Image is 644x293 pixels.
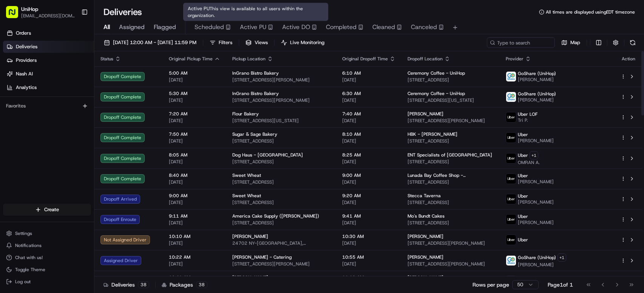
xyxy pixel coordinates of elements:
[342,199,395,206] span: [DATE]
[408,172,494,178] span: Lunada Bay Coffee Shop - [PERSON_NAME]
[408,179,494,185] span: [STREET_ADDRESS]
[342,111,395,117] span: 7:40 AM
[487,37,555,48] input: Type to search
[128,74,137,83] button: Start new chat
[232,111,259,117] span: Flour Bakery
[196,281,207,288] div: 38
[232,193,261,199] span: Sweet Wheat
[3,252,91,263] button: Chat with us!
[232,77,330,83] span: [STREET_ADDRESS][PERSON_NAME]
[169,240,220,246] span: [DATE]
[408,118,494,124] span: [STREET_ADDRESS][PERSON_NAME]
[3,81,94,94] a: Analytics
[232,138,330,144] span: [STREET_ADDRESS]
[506,112,516,122] img: uber-new-logo.jpeg
[3,68,94,80] a: Nash AI
[169,213,220,219] span: 9:11 AM
[169,56,213,62] span: Original Pickup Time
[169,179,220,185] span: [DATE]
[342,193,395,199] span: 9:20 AM
[530,151,538,160] button: +1
[3,228,91,239] button: Settings
[570,39,580,46] span: Map
[506,174,516,184] img: uber-new-logo.jpeg
[169,97,220,103] span: [DATE]
[518,132,528,138] span: Uber
[342,275,395,281] span: 11:10 AM
[518,152,528,158] span: Uber
[169,91,220,97] span: 5:30 AM
[408,91,465,97] span: Ceremony Coffee - UniHop
[408,275,443,281] span: [PERSON_NAME]
[342,159,395,165] span: [DATE]
[232,213,319,219] span: America Cake Supply ([PERSON_NAME])
[53,127,91,133] a: Powered byPylon
[103,23,110,32] span: All
[16,43,37,50] span: Deliveries
[342,97,395,103] span: [DATE]
[518,255,556,261] span: GoShare (UniHop)
[518,138,554,144] span: [PERSON_NAME]
[5,106,61,120] a: 📗Knowledge Base
[21,13,75,19] span: [EMAIL_ADDRESS][DOMAIN_NAME]
[232,233,268,239] span: [PERSON_NAME]
[621,56,636,62] div: Action
[408,213,445,219] span: Mo's Bundt Cakes
[232,118,330,124] span: [STREET_ADDRESS][US_STATE]
[290,39,324,46] span: Live Monitoring
[342,77,395,83] span: [DATE]
[282,23,310,32] span: Active DO
[3,276,91,287] button: Log out
[408,233,443,239] span: [PERSON_NAME]
[342,213,395,219] span: 9:41 AM
[195,23,224,32] span: Scheduled
[16,57,37,64] span: Providers
[342,131,395,137] span: 8:10 AM
[518,91,556,97] span: GoShare (UniHop)
[408,199,494,206] span: [STREET_ADDRESS]
[169,77,220,83] span: [DATE]
[154,23,176,32] span: Flagged
[169,138,220,144] span: [DATE]
[219,39,232,46] span: Filters
[342,56,388,62] span: Original Dropoff Time
[342,91,395,97] span: 6:30 AM
[26,80,96,86] div: We're available if you need us!
[15,255,43,261] span: Chat with us!
[408,159,494,165] span: [STREET_ADDRESS]
[71,109,121,117] span: API Documentation
[232,240,330,246] span: 24702 NY-[GEOGRAPHIC_DATA], [GEOGRAPHIC_DATA]
[3,54,94,66] a: Providers
[518,193,528,199] span: Uber
[232,261,330,267] span: [STREET_ADDRESS][PERSON_NAME]
[506,133,516,143] img: uber-new-logo.jpeg
[518,237,528,243] span: Uber
[506,215,516,224] img: uber-new-logo.jpeg
[15,267,45,273] span: Toggle Theme
[169,254,220,260] span: 10:22 AM
[16,84,37,91] span: Analytics
[119,23,145,32] span: Assigned
[232,97,330,103] span: [STREET_ADDRESS][PERSON_NAME]
[408,131,457,137] span: HBK - [PERSON_NAME]
[255,39,268,46] span: Views
[548,281,573,288] div: Page 1 of 1
[342,152,395,158] span: 8:25 AM
[169,159,220,165] span: [DATE]
[100,37,200,48] button: [DATE] 12:00 AM - [DATE] 11:59 PM
[518,262,566,268] span: [PERSON_NAME]
[188,6,303,18] span: This view is available to all users within the organization.
[3,41,94,53] a: Deliveries
[518,199,554,205] span: [PERSON_NAME]
[15,230,32,236] span: Settings
[546,9,635,15] span: All times are displayed using EDT timezone
[408,240,494,246] span: [STREET_ADDRESS][PERSON_NAME]
[506,153,516,163] img: uber-new-logo.jpeg
[408,138,494,144] span: [STREET_ADDRESS]
[506,194,516,204] img: uber-new-logo.jpeg
[240,23,266,32] span: Active PU
[278,37,328,48] button: Live Monitoring
[3,27,94,39] a: Orders
[408,77,494,83] span: [STREET_ADDRESS]
[8,110,14,116] div: 📗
